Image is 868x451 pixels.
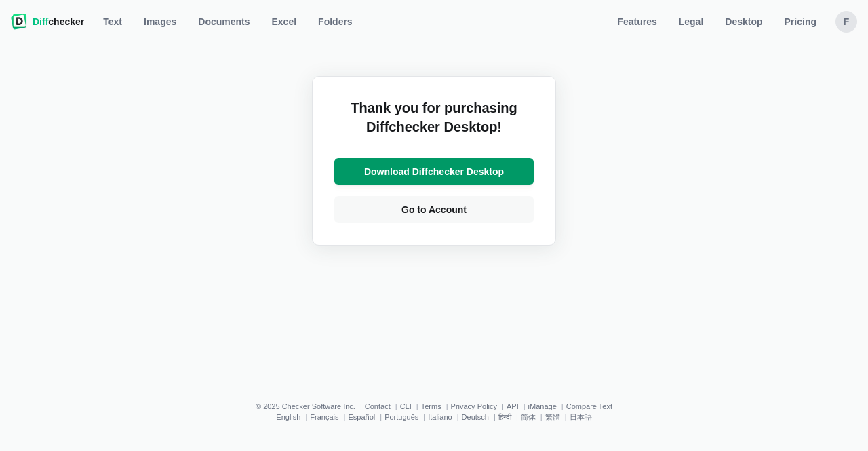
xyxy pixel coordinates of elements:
a: 繁體 [545,413,560,421]
a: Documents [190,11,258,33]
span: Desktop [722,15,765,28]
img: Diffchecker logo [11,14,27,30]
span: Diff [33,16,48,27]
a: Images [136,11,184,33]
a: Features [609,11,665,33]
a: Diffchecker [11,11,84,33]
a: Go to Account [334,196,534,223]
span: Download Diffchecker Desktop [361,165,507,178]
span: Images [141,15,179,28]
a: Deutsch [462,413,489,421]
h2: Thank you for purchasing Diffchecker Desktop! [334,98,534,147]
li: © 2025 Checker Software Inc. [256,402,365,410]
span: checker [33,15,84,28]
a: Legal [671,11,712,33]
a: Desktop [717,11,770,33]
a: CLI [400,402,412,410]
a: API [507,402,519,410]
a: Contact [365,402,391,410]
a: Français [310,413,338,421]
span: Folders [315,15,355,28]
a: Download Diffchecker Desktop [334,158,534,185]
button: F [835,11,857,33]
a: Compare Text [566,402,612,410]
span: Pricing [782,15,819,28]
span: Documents [195,15,252,28]
span: Legal [676,15,707,28]
a: Pricing [776,11,825,33]
a: हिन्दी [498,413,511,421]
button: Folders [310,11,361,33]
a: Privacy Policy [451,402,497,410]
a: 简体 [521,413,536,421]
a: iManage [528,402,557,410]
a: Terms [421,402,441,410]
span: Text [100,15,125,28]
span: Go to Account [399,203,469,216]
a: English [276,413,300,421]
a: Español [348,413,375,421]
a: Excel [264,11,305,33]
span: Excel [269,15,300,28]
span: Features [614,15,659,28]
a: Italiano [428,413,452,421]
a: 日本語 [570,413,592,421]
a: Text [95,11,130,33]
a: Português [384,413,418,421]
